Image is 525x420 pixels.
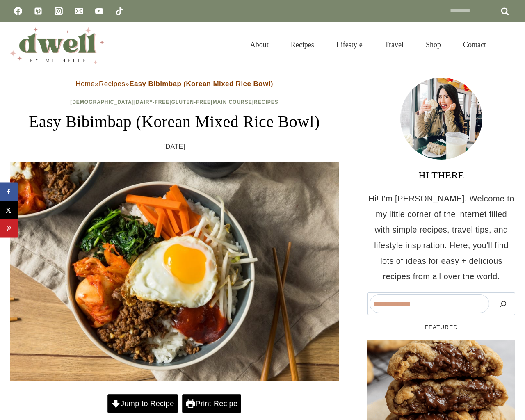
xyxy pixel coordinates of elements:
[129,80,273,88] strong: Easy Bibimbap (Korean Mixed Rice Bowl)
[182,394,241,413] a: Print Recipe
[75,80,273,88] span: » »
[91,3,107,19] a: YouTube
[325,30,374,59] a: Lifestyle
[10,26,104,64] img: DWELL by michelle
[30,3,46,19] a: Pinterest
[367,168,515,183] h3: HI THERE
[70,99,278,105] span: | | | |
[50,3,67,19] a: Instagram
[367,323,515,331] h5: FEATURED
[71,3,87,19] a: Email
[10,110,339,134] h1: Easy Bibimbap (Korean Mixed Rice Bowl)
[111,3,128,19] a: TikTok
[10,3,26,19] a: Facebook
[452,30,497,59] a: Contact
[107,394,178,413] a: Jump to Recipe
[10,162,339,381] img: bowl of bibimbap
[99,80,125,88] a: Recipes
[239,30,497,59] nav: Primary Navigation
[70,99,134,105] a: [DEMOGRAPHIC_DATA]
[280,30,325,59] a: Recipes
[415,30,452,59] a: Shop
[493,294,513,313] button: Search
[374,30,415,59] a: Travel
[164,141,185,153] time: [DATE]
[212,99,252,105] a: Main Course
[171,99,211,105] a: Gluten-Free
[501,38,515,52] button: View Search Form
[75,80,95,88] a: Home
[254,99,278,105] a: Recipes
[239,30,280,59] a: About
[136,99,169,105] a: Dairy-Free
[367,191,515,284] p: Hi! I'm [PERSON_NAME]. Welcome to my little corner of the internet filled with simple recipes, tr...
